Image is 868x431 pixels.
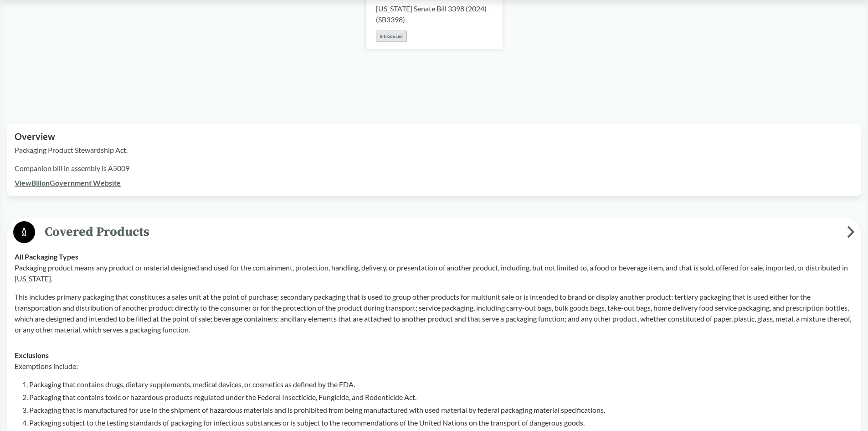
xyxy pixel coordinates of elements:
p: Packaging product means any product or material designed and used for the containment, protection... [15,262,853,284]
p: This includes primary packaging that constitutes a sales unit at the point of purchase; secondary... [15,291,853,335]
div: [US_STATE] Senate Bill 3398 (2024) ( SB3398 ) [376,3,493,25]
p: Packaging Product Stewardship Act. [15,145,853,156]
li: Packaging that contains drugs, dietary supplements, medical devices, or cosmetics as defined by t... [29,379,853,390]
li: Packaging that is manufactured for use in the shipment of hazardous materials and is prohibited f... [29,405,853,415]
li: Packaging that contains toxic or hazardous products regulated under the Federal Insecticide, Fung... [29,392,853,403]
strong: All Packaging Types [15,252,78,261]
div: Introduced [376,31,407,42]
span: Covered Products [35,222,847,242]
h2: Overview [15,131,853,142]
p: Companion bill in assembly is A5009 [15,163,853,174]
a: ViewBillonGovernment Website [15,178,121,187]
p: Exemptions include: [15,361,853,372]
strong: Exclusions [15,351,49,359]
button: Covered Products [10,221,858,244]
li: Packaging subject to the testing standards of packaging for infectious substances or is subject t... [29,417,853,428]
